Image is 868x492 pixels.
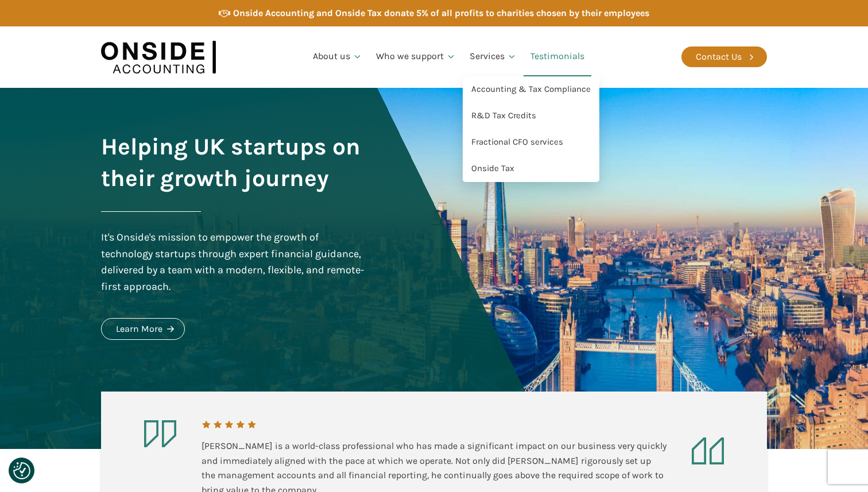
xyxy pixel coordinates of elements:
img: Revisit consent button [13,462,30,479]
a: Learn More [101,318,185,340]
a: R&D Tax Credits [463,103,599,129]
h1: Helping UK startups on their growth journey [101,131,367,194]
a: Services [463,37,524,76]
a: Testimonials [524,37,591,76]
div: It's Onside's mission to empower the growth of technology startups through expert financial guida... [101,229,367,295]
a: Contact Us [681,47,767,67]
a: Accounting & Tax Compliance [463,76,599,103]
a: Fractional CFO services [463,129,599,156]
img: Onside Accounting [101,35,216,79]
div: Contact Us [696,49,742,64]
a: About us [306,37,369,76]
div: Onside Accounting and Onside Tax donate 5% of all profits to charities chosen by their employees [233,6,649,21]
div: Learn More [116,321,162,336]
a: Onside Tax [463,156,599,182]
button: Consent Preferences [13,462,30,479]
a: Who we support [369,37,463,76]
